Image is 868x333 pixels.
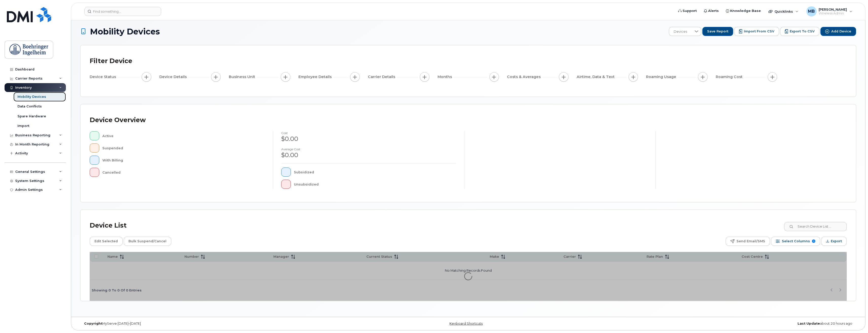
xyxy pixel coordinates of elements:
[744,29,774,34] span: Import from CSV
[438,74,454,80] span: Months
[780,27,819,36] button: Export to CSV
[784,222,847,231] input: Search Device List ...
[702,27,733,36] button: Save Report
[707,29,728,34] span: Save Report
[102,168,265,177] div: Cancelled
[128,237,166,245] span: Bulk Suspend/Cancel
[820,27,856,36] button: Add Device
[159,74,188,80] span: Device Details
[737,237,765,245] span: Send Email/SMS
[812,239,815,243] span: 9
[90,74,118,80] span: Device Status
[281,135,456,143] div: $0.00
[782,237,810,245] span: Select Columns
[734,27,779,36] button: Import from CSV
[102,143,265,153] div: Suspended
[90,219,127,232] div: Device List
[669,27,692,36] span: Devices
[124,237,171,246] button: Bulk Suspend/Cancel
[449,322,483,325] a: Keyboard Shortcuts
[102,156,265,165] div: With Billing
[229,74,257,80] span: Business Unit
[90,237,123,246] button: Edit Selected
[80,322,339,326] div: MyServe [DATE]–[DATE]
[646,74,678,80] span: Roaming Usage
[368,74,397,80] span: Carrier Details
[281,131,456,135] h4: cost
[577,74,616,80] span: Airtime, Data & Text
[507,74,542,80] span: Costs & Averages
[281,147,456,151] h4: Average cost
[294,168,456,177] div: Subsidized
[726,237,770,246] button: Send Email/SMS
[102,131,265,140] div: Active
[90,114,146,127] div: Device Overview
[831,237,842,245] span: Export
[90,27,160,36] span: Mobility Devices
[294,180,456,189] div: Unsubsidized
[790,29,815,34] span: Export to CSV
[798,322,820,325] strong: Last Update
[716,74,744,80] span: Roaming Cost
[281,151,456,159] div: $0.00
[90,54,132,68] div: Filter Device
[597,322,856,326] div: about 20 hours ago
[831,29,851,34] span: Add Device
[821,237,847,246] button: Export
[95,237,118,245] span: Edit Selected
[771,237,820,246] button: Select Columns 9
[84,322,102,325] strong: Copyright
[298,74,333,80] span: Employee Details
